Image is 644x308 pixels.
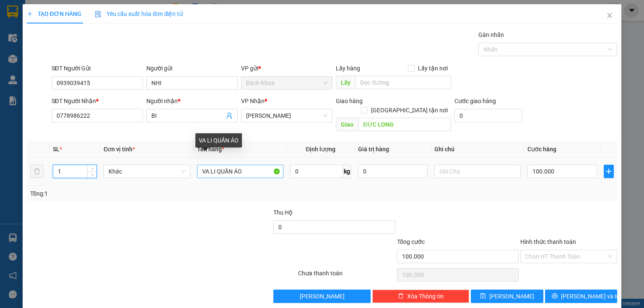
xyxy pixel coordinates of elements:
span: Increase Value [87,165,96,171]
input: Cước giao hàng [454,109,522,122]
span: VP Nhận [241,98,265,104]
span: user-add [226,112,233,119]
span: Gửi: [7,8,20,17]
span: [PERSON_NAME] [300,292,345,301]
div: 0937089549 [72,36,139,48]
span: [GEOGRAPHIC_DATA] tận nơi [368,106,451,115]
div: Chưa thanh toán [297,269,396,283]
div: SĐT Người Nhận [52,96,143,106]
label: Cước giao hàng [454,98,496,104]
input: Ghi Chú [434,165,521,178]
div: Người nhận [146,96,238,106]
button: save[PERSON_NAME] [471,290,543,303]
div: Bách Khoa [7,7,66,17]
span: kg [343,165,351,178]
span: Lấy [336,76,355,89]
div: Tổng: 1 [30,189,249,198]
input: 0 [358,165,428,178]
span: Cước hàng [527,146,556,153]
input: Dọc đường [355,76,451,89]
button: Close [598,4,621,28]
span: Giá trị hàng [358,146,389,153]
span: printer [552,293,558,300]
span: TẠO ĐƠN HÀNG [27,10,81,17]
span: DĐ: [72,52,84,61]
div: [PERSON_NAME] [72,7,139,26]
span: Bách Khoa [246,77,327,89]
span: Lấy tận nơi [415,64,451,73]
button: plus [604,165,614,178]
label: Hình thức thanh toán [520,238,576,245]
span: plus [604,168,613,175]
span: Định lượng [306,146,335,153]
span: delete [398,293,404,300]
label: Gán nhãn [478,31,504,38]
span: Tổng cước [397,238,425,245]
span: Lấy hàng [336,65,360,72]
span: close [606,12,613,19]
span: Đơn vị tính [104,146,135,153]
span: Decrease Value [87,171,96,178]
span: Xóa Thông tin [407,292,444,301]
span: Gia Kiệm [246,109,327,122]
div: 0907002673 [7,17,66,29]
span: Giao hàng [336,98,363,104]
input: Dọc đường [358,118,451,131]
div: VP gửi [241,64,332,73]
span: SL [53,146,60,153]
th: Ghi chú [431,141,524,158]
div: SĐT Người Gửi [52,64,143,73]
span: up [90,166,95,171]
span: down [90,172,95,177]
button: printer[PERSON_NAME] và In [545,290,618,303]
button: delete [30,165,44,178]
span: Yêu cầu xuất hóa đơn điện tử [95,10,183,17]
div: NGỌC [72,26,139,36]
button: deleteXóa Thông tin [372,290,469,303]
span: Giao [336,118,358,131]
span: Nhận: [72,7,92,16]
img: icon [95,11,101,18]
div: Người gửi [146,64,238,73]
button: [PERSON_NAME] [273,290,370,303]
span: Khác [109,165,185,178]
span: [PERSON_NAME] [489,292,534,301]
span: [PERSON_NAME] và In [561,292,620,301]
input: VD: Bàn, Ghế [197,165,283,178]
span: NHÀ XE [84,48,128,62]
span: plus [27,11,33,17]
span: Thu Hộ [273,209,293,216]
div: VA LI QUẦN ÁO [195,133,242,148]
span: save [480,293,486,300]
